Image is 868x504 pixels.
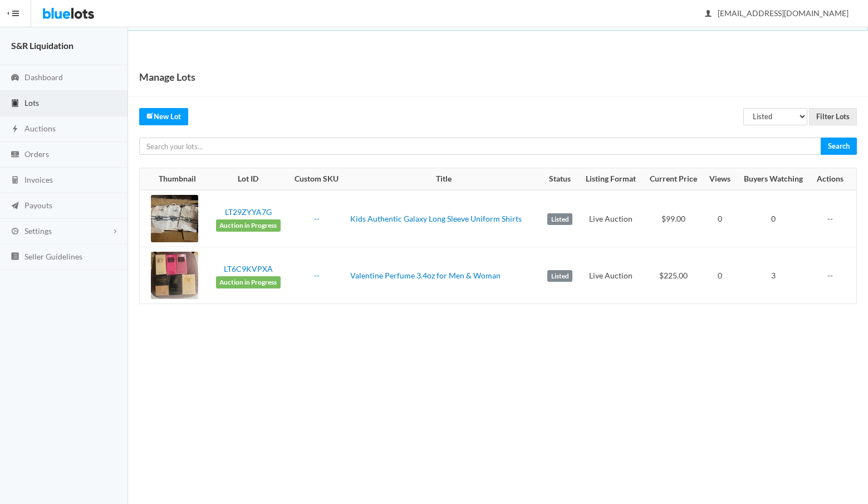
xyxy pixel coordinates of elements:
ion-icon: person [703,9,714,19]
a: Kids Authentic Galaxy Long Sleeve Uniform Shirts [350,214,522,223]
ion-icon: speedometer [9,73,21,84]
td: 0 [737,190,811,247]
td: $225.00 [643,247,704,304]
th: Actions [810,168,856,190]
span: Settings [24,226,52,236]
span: Seller Guidelines [24,252,82,261]
th: Views [704,168,737,190]
td: -- [810,247,856,304]
input: Filter Lots [809,108,857,125]
input: Search [821,138,857,155]
td: 3 [737,247,811,304]
td: $99.00 [643,190,704,247]
span: Invoices [24,175,53,184]
span: Lots [24,98,39,107]
span: Orders [24,149,49,159]
td: 0 [704,190,737,247]
a: -- [314,214,320,223]
td: Live Auction [578,247,643,304]
th: Lot ID [208,168,288,190]
a: createNew Lot [139,108,188,125]
th: Custom SKU [288,168,345,190]
h1: Manage Lots [139,68,195,85]
a: LT29ZYYA7G [225,207,272,217]
span: Auctions [24,124,56,133]
td: 0 [704,247,737,304]
ion-icon: list box [9,252,21,262]
ion-icon: calculator [9,175,21,186]
span: Auction in Progress [216,219,281,232]
ion-icon: cash [9,150,21,160]
span: Auction in Progress [216,276,281,288]
th: Buyers Watching [737,168,811,190]
th: Status [542,168,578,190]
strong: S&R Liquidation [11,40,73,51]
ion-icon: cog [9,227,21,237]
span: Dashboard [24,72,63,82]
a: Valentine Perfume 3.4oz for Men & Woman [350,271,501,280]
label: Listed [547,213,572,226]
ion-icon: paper plane [9,201,21,212]
td: Live Auction [578,190,643,247]
ion-icon: flash [9,124,21,135]
a: -- [314,271,320,280]
span: Payouts [24,200,52,210]
a: LT6C9KVPXA [224,264,273,273]
span: [EMAIL_ADDRESS][DOMAIN_NAME] [705,8,849,18]
th: Title [346,168,542,190]
ion-icon: create [146,112,154,119]
ion-icon: clipboard [9,99,21,109]
label: Listed [547,270,572,282]
th: Thumbnail [140,168,208,190]
td: -- [810,190,856,247]
input: Search your lots... [139,138,821,155]
th: Current Price [643,168,704,190]
th: Listing Format [578,168,643,190]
